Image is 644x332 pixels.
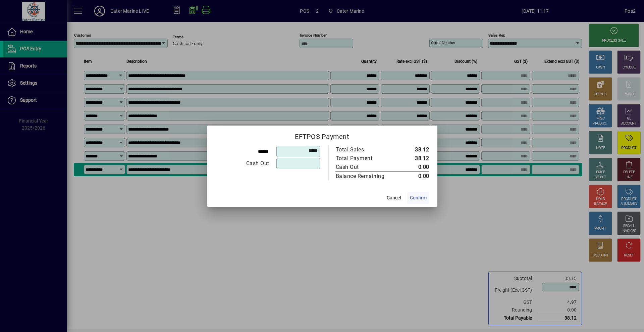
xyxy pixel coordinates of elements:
[335,154,399,163] td: Total Payment
[387,194,401,201] span: Cancel
[399,172,429,181] td: 0.00
[383,192,405,204] button: Cancel
[336,172,392,180] div: Balance Remaining
[399,163,429,172] td: 0.00
[410,194,427,201] span: Confirm
[215,159,269,168] div: Cash Out
[207,126,437,145] h2: EFTPOS Payment
[407,192,429,204] button: Confirm
[336,163,392,171] div: Cash Out
[335,145,399,154] td: Total Sales
[399,145,429,154] td: 38.12
[399,154,429,163] td: 38.12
